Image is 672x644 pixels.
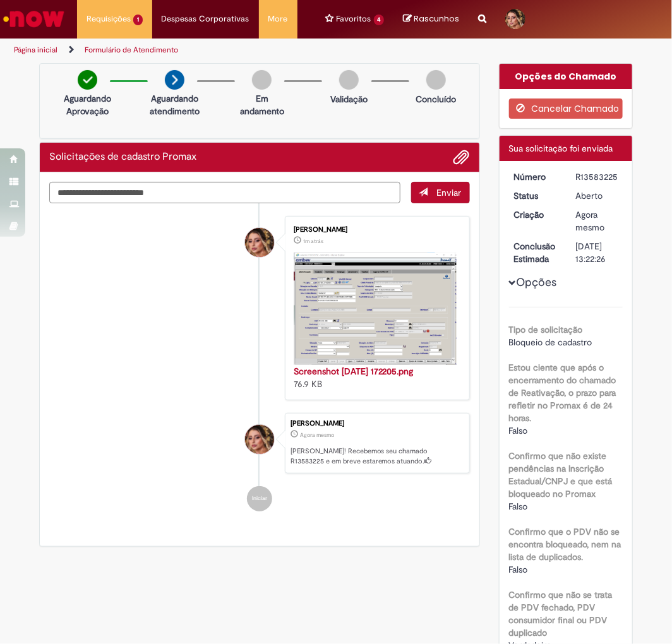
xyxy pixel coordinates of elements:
p: [PERSON_NAME]! Recebemos seu chamado R13583225 e em breve estaremos atuando. [291,446,463,466]
span: Enviar [437,187,462,198]
dt: Criação [505,208,567,221]
p: Validação [330,93,368,105]
img: img-circle-grey.png [252,70,272,90]
p: Aguardando Aprovação [64,92,111,117]
div: Sara DA SILVA [245,228,274,257]
div: 76.9 KB [294,365,457,390]
div: Aberto [575,189,618,202]
dt: Conclusão Estimada [505,240,567,265]
p: Em andamento [240,92,284,117]
a: No momento, sua lista de rascunhos tem 0 Itens [403,13,459,25]
span: Sua solicitação foi enviada [509,143,613,154]
span: Bloqueio de cadastro [509,337,592,348]
div: [DATE] 13:22:26 [575,240,618,265]
time: 30/09/2025 17:22:19 [575,209,604,233]
a: Formulário de Atendimento [85,45,178,55]
ul: Trilhas de página [9,39,383,62]
div: 30/09/2025 17:22:19 [575,208,618,234]
span: Requisições [87,13,131,25]
button: Enviar [411,182,470,203]
a: Página inicial [14,45,57,55]
span: Agora mesmo [575,209,604,233]
span: Favoritos [337,13,371,25]
p: Concluído [416,93,457,105]
span: Falso [509,425,528,436]
div: Sara DA SILVA [245,425,274,454]
b: Confirmo que o PDV não se encontra bloqueado, nem na lista de duplicados. [509,526,621,563]
button: Cancelar Chamado [509,98,623,119]
dt: Número [505,170,567,183]
img: img-circle-grey.png [426,70,446,90]
p: Aguardando atendimento [150,92,200,117]
img: arrow-next.png [165,70,184,90]
span: 1 [133,15,143,25]
time: 30/09/2025 17:22:14 [303,237,323,245]
a: Screenshot [DATE] 172205.png [294,366,414,377]
div: [PERSON_NAME] [294,226,457,234]
div: Opções do Chamado [500,64,633,89]
span: Falso [509,501,528,512]
textarea: Digite sua mensagem aqui... [49,182,400,203]
img: ServiceNow [1,6,66,32]
img: img-circle-grey.png [339,70,359,90]
img: check-circle-green.png [78,70,97,90]
span: 4 [374,15,385,25]
span: Rascunhos [414,13,459,25]
span: Despesas Corporativas [162,13,249,25]
b: Confirmo que não se trata de PDV fechado, PDV consumidor final ou PDV duplicado [509,589,613,638]
h2: Solicitações de cadastro Promax Histórico de tíquete [49,152,196,163]
ul: Histórico de tíquete [49,203,470,524]
li: Sara DA SILVA [49,413,470,474]
b: Estou ciente que após o encerramento do chamado de Reativação, o prazo para refletir no Promax é ... [509,362,616,424]
button: Adicionar anexos [453,149,470,165]
b: Confirmo que não existe pendências na Inscrição Estadual/CNPJ e que está bloqueado no Promax [509,450,613,499]
div: [PERSON_NAME] [291,420,463,427]
span: 1m atrás [303,237,323,245]
span: Agora mesmo [300,431,334,439]
time: 30/09/2025 17:22:19 [300,431,334,439]
div: R13583225 [575,170,618,183]
b: Tipo de solicitação [509,324,583,335]
span: Falso [509,564,528,575]
span: More [268,13,288,25]
dt: Status [505,189,567,202]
